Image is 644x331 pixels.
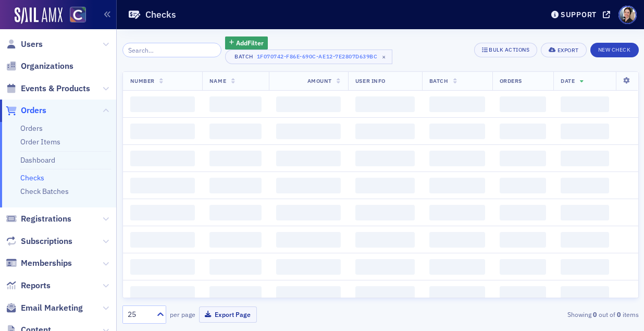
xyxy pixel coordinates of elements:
[429,151,485,166] span: ‌
[130,96,195,112] span: ‌
[199,307,257,323] button: Export Page
[63,7,86,24] a: View Homepage
[209,124,262,139] span: ‌
[130,232,195,248] span: ‌
[558,47,579,53] div: Export
[70,7,86,23] img: SailAMX
[15,7,63,24] img: SailAMX
[276,286,341,302] span: ‌
[355,151,415,166] span: ‌
[21,258,72,269] span: Memberships
[379,52,389,62] span: ×
[474,310,638,319] div: Showing out of items
[355,286,415,302] span: ‌
[355,259,415,275] span: ‌
[21,213,71,225] span: Registrations
[276,124,341,139] span: ‌
[21,60,73,72] span: Organizations
[500,286,547,302] span: ‌
[591,310,599,319] strong: 0
[500,259,547,275] span: ‌
[500,96,547,112] span: ‌
[429,124,485,139] span: ‌
[618,6,637,24] span: Profile
[130,286,195,302] span: ‌
[209,178,262,193] span: ‌
[307,77,332,84] span: Amount
[561,178,609,193] span: ‌
[6,213,71,225] a: Registrations
[21,39,43,50] span: Users
[561,232,609,248] span: ‌
[21,302,83,314] span: Email Marketing
[590,43,639,57] button: New Check
[541,43,586,57] button: Export
[6,236,72,247] a: Subscriptions
[561,10,597,19] div: Support
[429,259,485,275] span: ‌
[561,151,609,166] span: ‌
[276,178,341,193] span: ‌
[170,310,195,319] label: per page
[21,280,51,291] span: Reports
[6,39,43,50] a: Users
[355,77,386,84] span: User Info
[429,77,449,84] span: Batch
[429,205,485,220] span: ‌
[276,151,341,166] span: ‌
[236,38,264,47] span: Add Filter
[20,173,44,182] a: Checks
[489,47,529,53] div: Bulk Actions
[21,105,46,116] span: Orders
[130,178,195,193] span: ‌
[130,259,195,275] span: ‌
[6,83,90,94] a: Events & Products
[561,124,609,139] span: ‌
[145,8,176,21] h1: Checks
[500,178,547,193] span: ‌
[355,232,415,248] span: ‌
[209,77,226,84] span: Name
[130,151,195,166] span: ‌
[130,205,195,220] span: ‌
[130,77,155,84] span: Number
[20,187,69,196] a: Check Batches
[429,286,485,302] span: ‌
[429,178,485,193] span: ‌
[128,309,151,320] div: 25
[6,302,83,314] a: Email Marketing
[276,232,341,248] span: ‌
[233,53,255,60] div: Batch
[257,53,378,60] div: 1f070742-f86e-690c-ae12-7e2807d639bc
[355,96,415,112] span: ‌
[561,259,609,275] span: ‌
[561,205,609,220] span: ‌
[20,124,43,133] a: Orders
[209,232,262,248] span: ‌
[209,286,262,302] span: ‌
[561,77,575,84] span: Date
[429,232,485,248] span: ‌
[6,280,51,291] a: Reports
[21,236,72,247] span: Subscriptions
[500,205,547,220] span: ‌
[6,60,73,72] a: Organizations
[209,259,262,275] span: ‌
[615,310,623,319] strong: 0
[276,259,341,275] span: ‌
[474,43,537,57] button: Bulk Actions
[122,43,222,57] input: Search…
[20,137,60,146] a: Order Items
[429,96,485,112] span: ‌
[355,205,415,220] span: ‌
[500,151,547,166] span: ‌
[20,155,55,165] a: Dashboard
[561,96,609,112] span: ‌
[500,124,547,139] span: ‌
[561,286,609,302] span: ‌
[276,96,341,112] span: ‌
[500,232,547,248] span: ‌
[276,205,341,220] span: ‌
[6,105,46,116] a: Orders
